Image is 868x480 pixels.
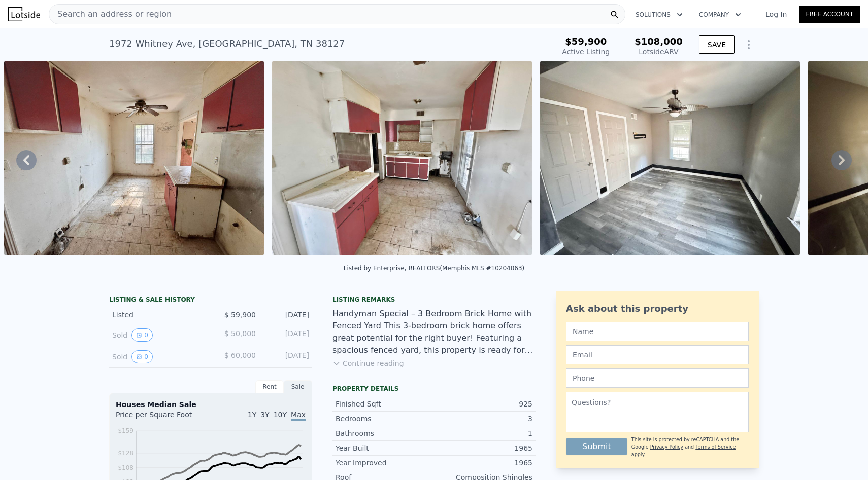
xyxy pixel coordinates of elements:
input: Email [566,345,749,364]
button: Company [691,6,749,24]
span: $ 59,900 [224,311,256,319]
button: Show Options [739,34,759,55]
tspan: $108 [118,464,133,471]
div: 1965 [434,458,532,468]
div: Lotside ARV [635,47,683,57]
div: Sold [112,350,203,363]
span: Active Listing [562,48,610,56]
button: Continue reading [332,358,404,368]
div: Listed by Enterprise, REALTORS (Memphis MLS #10204063) [344,265,525,272]
button: View historical data [131,328,153,342]
button: Solutions [627,6,691,24]
div: Sold [112,328,203,342]
div: Bedrooms [336,414,434,424]
div: Property details [332,385,536,393]
div: Handyman Special – 3 Bedroom Brick Home with Fenced Yard This 3-bedroom brick home offers great p... [332,308,536,356]
div: 3 [434,414,532,424]
div: LISTING & SALE HISTORY [109,296,312,306]
a: Terms of Service [695,444,736,450]
div: Year Improved [336,458,434,468]
span: $59,900 [565,36,607,47]
a: Free Account [799,6,860,23]
div: Bathrooms [336,428,434,438]
div: Price per Square Foot [116,410,211,426]
img: Sale: 167540259 Parcel: 85697467 [4,61,264,255]
span: 10Y [274,411,287,419]
img: Sale: 167540259 Parcel: 85697467 [272,61,532,255]
div: Listed [112,310,203,320]
img: Lotside [8,7,40,21]
button: View historical data [131,350,153,363]
div: Houses Median Sale [116,399,306,410]
button: SAVE [699,35,735,54]
a: Log In [753,9,799,19]
span: $ 50,000 [224,329,256,338]
div: 1965 [434,443,532,453]
div: Finished Sqft [336,399,434,409]
span: Max [291,411,306,421]
span: 3Y [260,411,269,419]
span: 1Y [248,411,256,419]
span: $108,000 [635,36,683,47]
div: Listing remarks [332,296,536,304]
div: This site is protected by reCAPTCHA and the Google and apply. [631,436,749,458]
div: Rent [255,380,284,393]
tspan: $128 [118,450,133,457]
div: 1 [434,428,532,438]
input: Phone [566,368,749,388]
img: Sale: 167540259 Parcel: 85697467 [540,61,800,255]
div: Sale [284,380,312,393]
div: Ask about this property [566,302,749,316]
input: Name [566,322,749,341]
div: 925 [434,399,532,409]
div: Year Built [336,443,434,453]
div: [DATE] [264,328,309,342]
div: [DATE] [264,310,309,320]
button: Submit [566,438,627,455]
a: Privacy Policy [650,444,683,450]
div: [DATE] [264,350,309,363]
span: Search an address or region [49,8,172,20]
tspan: $159 [118,427,133,434]
span: $ 60,000 [224,351,256,359]
div: 1972 Whitney Ave , [GEOGRAPHIC_DATA] , TN 38127 [109,36,345,51]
